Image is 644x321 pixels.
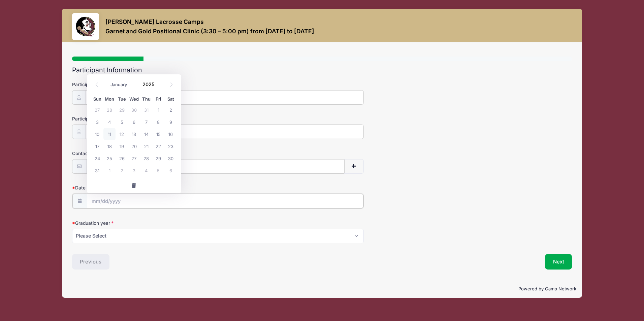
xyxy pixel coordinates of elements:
[72,66,572,74] h2: Participant Information
[107,80,137,89] select: Month
[105,28,314,35] h3: Garnet and Gold Positional Clinic (3:30 – 5:00 pm) from [DATE] to [DATE]
[165,97,177,101] span: Sat
[103,152,116,164] span: August 25, 2025
[103,164,116,176] span: September 1, 2025
[140,97,152,101] span: Thu
[68,286,577,292] p: Powered by Camp Network
[545,254,572,270] button: Next
[116,152,128,164] span: August 26, 2025
[140,128,152,140] span: August 14, 2025
[116,128,128,140] span: August 12, 2025
[91,97,103,101] span: Sun
[128,104,140,116] span: July 30, 2025
[87,194,363,208] input: mm/dd/yyyy
[152,97,164,101] span: Fri
[140,116,152,128] span: August 7, 2025
[165,104,177,116] span: August 2, 2025
[116,97,128,101] span: Tue
[91,128,103,140] span: August 10, 2025
[86,124,364,139] input: Participant's Last Name
[91,152,103,164] span: August 24, 2025
[165,128,177,140] span: August 16, 2025
[105,18,314,25] h3: [PERSON_NAME] Lacrosse Camps
[152,164,164,176] span: September 5, 2025
[72,115,239,122] label: Participant's Last Name
[128,97,140,101] span: Wed
[116,104,128,116] span: July 29, 2025
[72,220,239,226] label: Graduation year
[72,81,239,88] label: Participant's First Name
[87,159,345,174] input: email@email.com
[140,164,152,176] span: September 4, 2025
[116,140,128,152] span: August 19, 2025
[103,140,116,152] span: August 18, 2025
[128,116,140,128] span: August 6, 2025
[72,150,239,157] label: Contact Email
[91,140,103,152] span: August 17, 2025
[152,116,164,128] span: August 8, 2025
[91,116,103,128] span: August 3, 2025
[116,116,128,128] span: August 5, 2025
[72,184,239,191] label: Date of Birth
[128,128,140,140] span: August 13, 2025
[86,90,364,105] input: Participant's First Name
[128,152,140,164] span: August 27, 2025
[165,116,177,128] span: August 9, 2025
[165,140,177,152] span: August 23, 2025
[103,128,116,140] span: August 11, 2025
[140,152,152,164] span: August 28, 2025
[128,140,140,152] span: August 20, 2025
[116,164,128,176] span: September 2, 2025
[91,164,103,176] span: August 31, 2025
[140,104,152,116] span: July 31, 2025
[152,152,164,164] span: August 29, 2025
[103,116,116,128] span: August 4, 2025
[103,97,116,101] span: Mon
[139,79,161,89] input: Year
[140,140,152,152] span: August 21, 2025
[91,104,103,116] span: July 27, 2025
[103,104,116,116] span: July 28, 2025
[165,164,177,176] span: September 6, 2025
[152,104,164,116] span: August 1, 2025
[165,152,177,164] span: August 30, 2025
[152,128,164,140] span: August 15, 2025
[152,140,164,152] span: August 22, 2025
[128,164,140,176] span: September 3, 2025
